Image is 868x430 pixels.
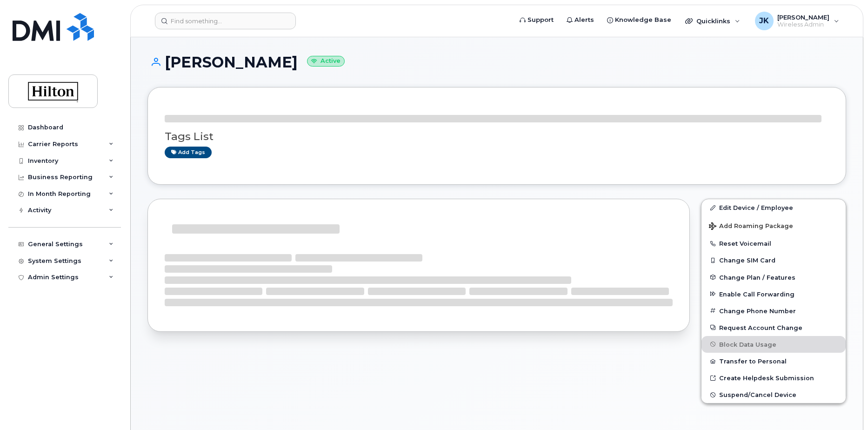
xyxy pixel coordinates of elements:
[701,199,846,216] a: Edit Device / Employee
[701,286,846,302] button: Enable Call Forwarding
[701,353,846,370] button: Transfer to Personal
[701,216,846,235] button: Add Roaming Package
[701,302,846,319] button: Change Phone Number
[701,370,846,386] a: Create Helpdesk Submission
[701,319,846,336] button: Request Account Change
[147,54,846,70] h1: [PERSON_NAME]
[719,391,796,398] span: Suspend/Cancel Device
[701,269,846,286] button: Change Plan / Features
[709,222,793,231] span: Add Roaming Package
[719,290,795,297] span: Enable Call Forwarding
[701,252,846,269] button: Change SIM Card
[701,386,846,403] button: Suspend/Cancel Device
[165,147,212,158] a: Add tags
[307,56,345,67] small: Active
[701,336,846,353] button: Block Data Usage
[165,131,829,142] h3: Tags List
[701,235,846,252] button: Reset Voicemail
[719,274,795,281] span: Change Plan / Features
